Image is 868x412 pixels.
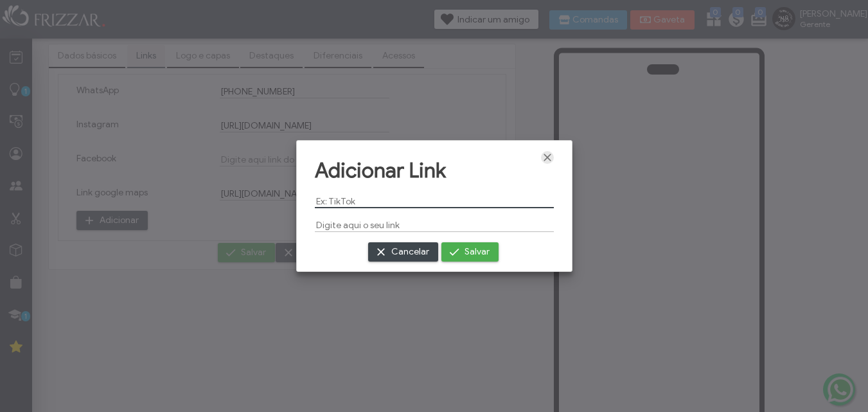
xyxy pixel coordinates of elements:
[315,219,554,232] input: Digite aqui o seu link
[441,242,499,262] button: Salvar
[541,151,554,164] a: Fechar
[391,242,429,262] span: Cancelar
[465,242,490,262] span: Salvar
[368,242,438,262] button: Cancelar
[315,157,446,183] span: Adicionar Link
[315,195,554,208] input: Ex: TikTok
